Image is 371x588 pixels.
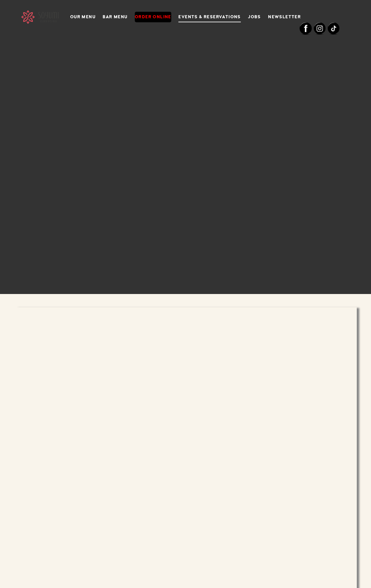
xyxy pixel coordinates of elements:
a: Jobs [248,12,261,22]
a: Bar Menu [103,12,127,22]
a: Order Online [135,12,171,22]
img: Instagram [313,22,326,35]
img: Facebook [300,22,312,35]
a: Newsletter [268,12,301,22]
a: Events & Reservations [178,12,241,22]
